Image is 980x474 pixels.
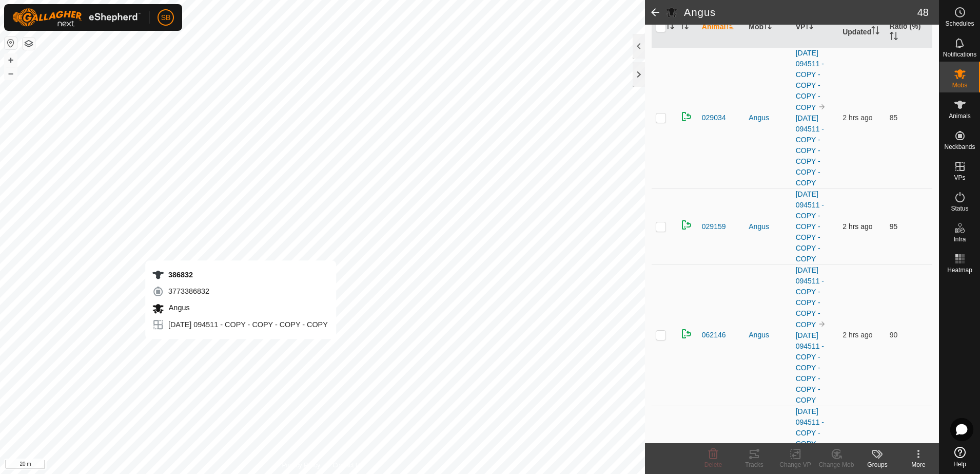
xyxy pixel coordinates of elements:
[949,113,971,119] span: Animals
[152,269,328,281] div: 386832
[704,461,722,468] span: Delete
[917,5,929,20] span: 48
[805,23,813,31] p-sorticon: Activate to sort
[953,236,966,242] span: Infra
[943,51,976,58] span: Notifications
[954,175,965,181] span: VPs
[775,460,816,469] div: Change VP
[842,113,872,122] span: 16 Aug 2025, 8:43 am
[5,54,17,66] button: +
[666,23,674,31] p-sorticon: Activate to sort
[702,330,726,340] span: 062146
[680,328,693,340] img: returning on
[857,460,898,469] div: Groups
[698,6,744,48] th: Animal
[947,267,972,273] span: Heatmap
[680,23,689,31] p-sorticon: Activate to sort
[152,319,328,331] div: [DATE] 094511 - COPY - COPY - COPY - COPY
[838,6,885,48] th: Last Updated
[282,461,320,470] a: Privacy Policy
[898,460,939,469] div: More
[5,67,17,80] button: –
[871,28,879,36] p-sorticon: Activate to sort
[702,221,726,232] span: 029159
[796,190,824,263] a: [DATE] 094511 - COPY - COPY - COPY - COPY - COPY
[944,144,975,150] span: Neckbands
[890,222,898,231] span: 95
[763,23,772,31] p-sorticon: Activate to sort
[952,82,967,88] span: Mobs
[332,461,363,470] a: Contact Us
[939,443,980,471] a: Help
[749,112,787,123] div: Angus
[161,12,171,23] span: SB
[166,304,190,312] span: Angus
[818,320,826,328] img: to
[734,460,775,469] div: Tracks
[702,112,726,123] span: 029034
[5,37,17,49] button: Reset Map
[749,221,787,232] div: Angus
[796,407,824,470] a: [DATE] 094511 - COPY - COPY - COPY - COPY
[796,331,824,404] a: [DATE] 094511 - COPY - COPY - COPY - COPY - COPY
[744,6,791,48] th: Mob
[886,6,933,48] th: Audio Ratio (%)
[890,331,898,339] span: 90
[842,222,872,231] span: 16 Aug 2025, 8:43 am
[12,8,141,27] img: Gallagher Logo
[796,114,824,187] a: [DATE] 094511 - COPY - COPY - COPY - COPY - COPY
[792,6,838,48] th: VP
[842,331,872,339] span: 16 Aug 2025, 8:43 am
[890,33,898,42] p-sorticon: Activate to sort
[818,103,826,111] img: to
[953,461,966,467] span: Help
[945,21,974,27] span: Schedules
[890,113,898,122] span: 85
[152,285,328,297] div: 3773386832
[726,23,734,31] p-sorticon: Activate to sort
[816,460,857,469] div: Change Mob
[796,266,824,329] a: [DATE] 094511 - COPY - COPY - COPY - COPY
[684,6,917,18] h2: Angus
[680,110,693,123] img: returning on
[680,219,693,231] img: returning on
[796,49,824,111] a: [DATE] 094511 - COPY - COPY - COPY - COPY
[951,205,968,212] span: Status
[23,37,35,50] button: Map Layers
[749,330,787,340] div: Angus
